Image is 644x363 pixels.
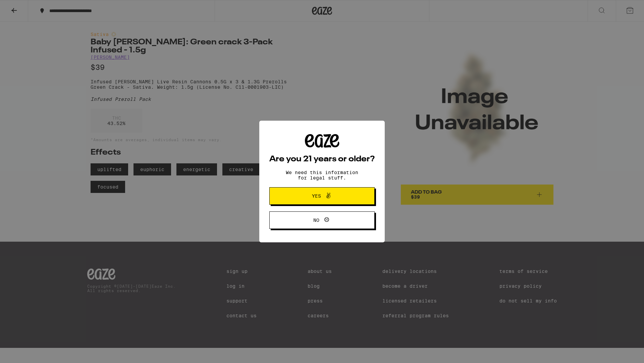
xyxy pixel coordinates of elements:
[312,194,321,198] span: Yes
[269,155,375,163] h2: Are you 21 years or older?
[313,218,319,223] span: No
[280,170,364,180] p: We need this information for legal stuff.
[269,211,375,229] button: No
[269,187,375,205] button: Yes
